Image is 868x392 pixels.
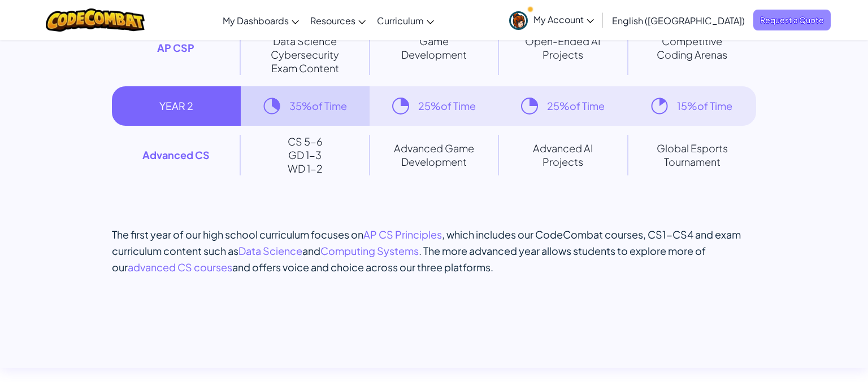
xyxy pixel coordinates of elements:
[112,228,363,241] span: The first year of our high school curriculum focuses on
[645,142,739,169] div: Global Esports Tournament
[645,34,739,61] div: Competitive Coding Arenas
[223,15,289,27] span: My Dashboards
[392,98,409,114] img: 25 %
[288,135,323,148] div: CS 5-6
[305,5,371,36] a: Resources
[288,148,323,162] div: GD 1-3
[271,48,339,61] div: Cybersecurity
[516,142,610,169] div: Advanced AI Projects
[753,10,831,30] a: Request a Quote
[157,41,194,55] div: AP CSP
[697,99,732,112] span: of Time
[159,99,193,113] div: YEAR 2
[533,14,594,25] span: My Account
[238,244,302,257] span: Data Science
[612,15,745,27] span: English ([GEOGRAPHIC_DATA])
[310,15,355,27] span: Resources
[371,5,440,36] a: Curriculum
[677,99,732,113] div: 15%
[570,99,605,112] span: of Time
[651,98,668,114] img: 15 %
[606,5,750,36] a: English ([GEOGRAPHIC_DATA])
[521,98,538,114] img: 25 %
[547,99,605,113] div: 25%
[271,34,339,48] div: Data Science
[387,34,481,61] div: Game Development
[504,2,600,38] a: My Account
[263,98,280,114] img: 35 %
[312,99,347,112] span: of Time
[46,8,145,32] img: CodeCombat logo
[128,261,232,274] span: advanced CS courses
[288,162,323,175] div: WD 1-2
[387,142,481,169] div: Advanced Game Development
[441,99,476,112] span: of Time
[232,261,493,274] span: and offers voice and choice across our three platforms.
[320,244,419,257] span: Computing Systems
[418,99,476,113] div: 25%
[289,99,347,113] div: 35%
[217,5,305,36] a: My Dashboards
[516,34,610,61] div: Open-Ended AI Projects
[377,15,424,27] span: Curriculum
[363,228,442,241] span: AP CS Principles
[142,148,210,162] div: Advanced CS
[271,61,339,75] div: Exam Content
[509,11,528,30] img: avatar
[302,244,320,257] span: and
